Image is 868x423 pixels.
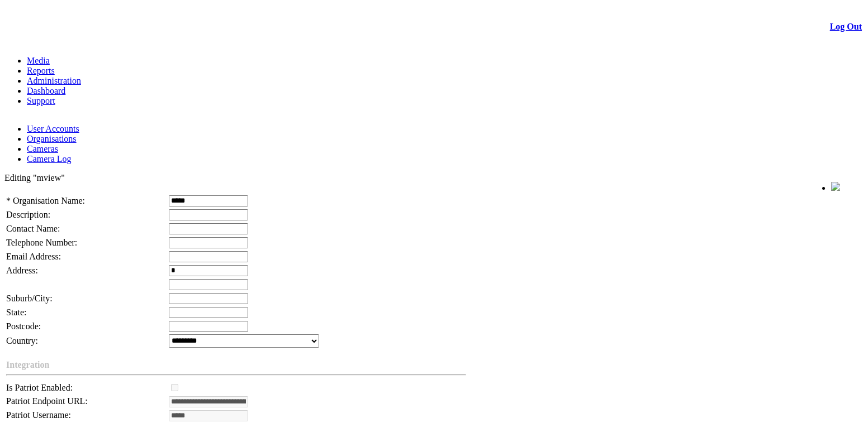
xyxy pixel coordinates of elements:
span: Email Address: [6,252,61,261]
a: Support [27,96,55,105]
a: Log Out [830,22,862,31]
span: Patriot Username: [6,410,71,420]
span: Description: [6,210,50,219]
a: Cameras [27,144,58,153]
span: Telephone Number: [6,238,77,247]
a: Organisations [27,134,77,143]
span: Integration [6,360,49,369]
a: Media [27,56,50,65]
span: Country: [6,336,38,345]
span: State: [6,307,26,317]
span: Contact Name: [6,224,60,233]
a: Reports [27,66,55,75]
span: Suburb/City: [6,294,53,303]
a: Administration [27,76,81,85]
span: Welcome, afzaal (Supervisor) [722,182,809,191]
a: User Accounts [27,124,79,133]
span: Postcode: [6,321,41,331]
span: * Organisation Name: [6,196,85,205]
span: Editing "mview" [4,173,65,182]
a: Camera Log [27,154,72,164]
a: Dashboard [27,86,65,95]
span: Patriot Endpoint URL: [6,396,88,406]
td: Is Patriot Enabled: [6,382,167,394]
img: bell24.png [831,182,840,191]
span: Address: [6,266,38,275]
